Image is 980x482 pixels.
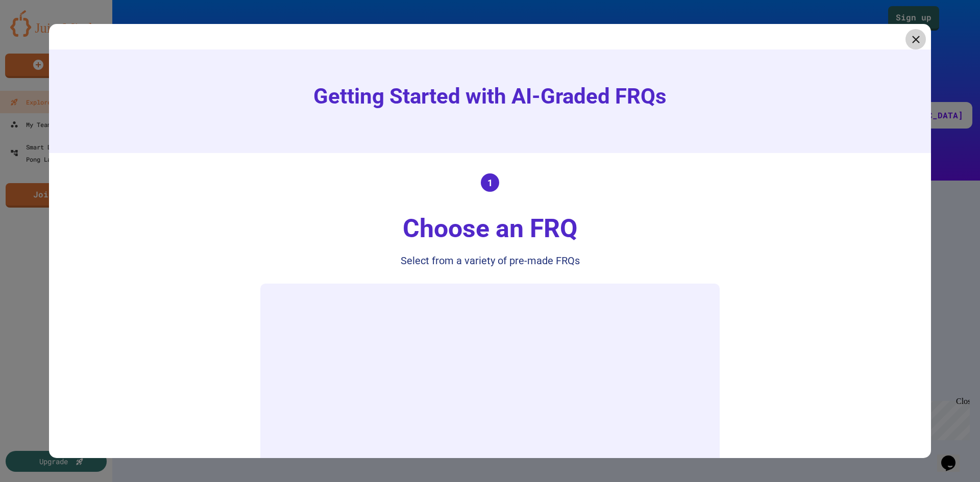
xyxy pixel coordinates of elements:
[303,80,677,112] h1: Getting Started with AI-Graded FRQs
[481,173,499,192] div: 1
[4,4,70,65] div: Chat with us now!Close
[393,210,587,248] div: Choose an FRQ
[390,253,590,268] div: Select from a variety of pre-made FRQs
